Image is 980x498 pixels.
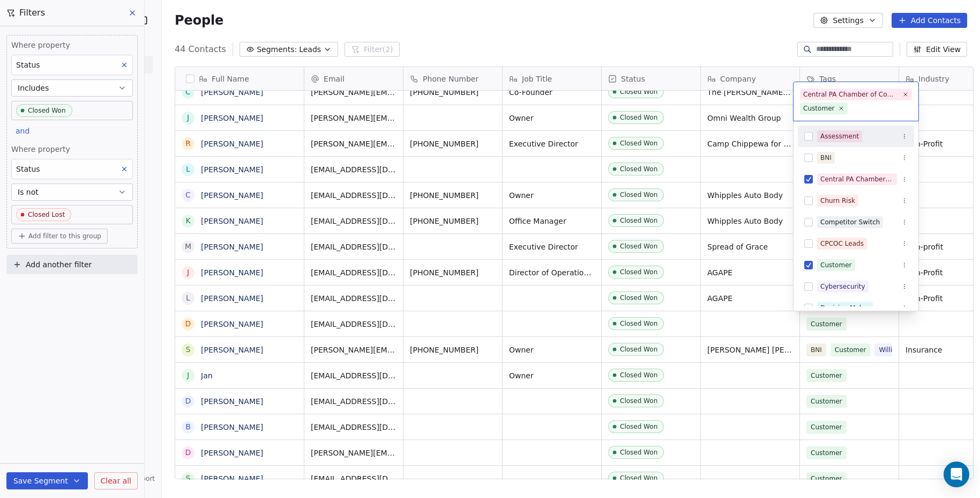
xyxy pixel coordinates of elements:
div: Central PA Chamber of Commerce [803,90,899,99]
div: Decision Maker [820,303,870,313]
div: Central PA Chamber of Commerce [820,174,894,184]
div: Customer [820,260,852,270]
div: Competitor Switch [820,217,880,227]
div: Churn Risk [820,196,855,206]
div: Cybersecurity [820,282,865,291]
div: CPCOC Leads [820,239,864,248]
div: Assessment [820,131,859,141]
div: Customer [803,104,835,113]
div: BNI [820,153,832,163]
